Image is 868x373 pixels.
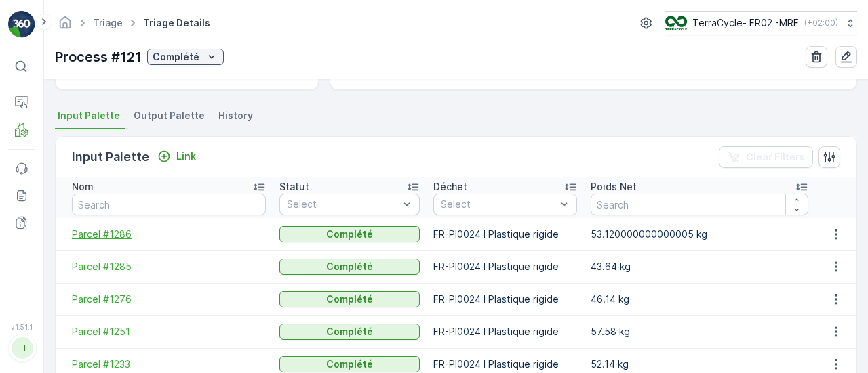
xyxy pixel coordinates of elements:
a: Homepage [58,20,73,32]
a: Triage [93,17,123,28]
p: Poids Net [591,180,637,194]
img: logo [8,11,35,38]
button: Complété [147,49,224,65]
p: Nom [72,180,94,194]
a: Parcel #1276 [72,292,266,306]
p: 57.58 kg [591,325,808,338]
span: Triage Details [140,16,213,30]
input: Search [591,194,808,215]
img: terracycle.png [665,16,687,30]
p: ( +02:00 ) [804,18,838,28]
span: Output Palette [134,109,205,123]
p: FR-PI0024 I Plastique rigide [433,325,578,338]
p: Input Palette [72,148,149,167]
p: Complété [153,50,199,64]
span: v 1.51.1 [8,323,35,331]
p: Statut [279,180,309,194]
p: Select [287,198,399,211]
button: TT [8,334,35,362]
button: Complété [279,291,420,307]
button: Complété [279,356,420,372]
p: Process #121 [55,47,142,67]
p: Clear Filters [746,150,805,164]
button: Complété [279,259,420,275]
a: Parcel #1251 [72,325,266,338]
button: Clear Filters [719,146,813,168]
a: Parcel #1285 [72,260,266,273]
p: 53.120000000000005 kg [591,227,808,241]
p: Link [176,150,196,163]
a: Parcel #1286 [72,227,266,241]
p: FR-PI0024 I Plastique rigide [433,260,578,273]
button: Complété [279,226,420,242]
p: Complété [326,325,373,338]
input: Search [72,194,266,215]
p: 43.64 kg [591,260,808,273]
p: FR-PI0024 I Plastique rigide [433,292,578,306]
p: TerraCycle- FR02 -MRF [692,16,799,30]
button: TerraCycle- FR02 -MRF(+02:00) [665,11,857,35]
p: Déchet [433,180,467,194]
span: Input Palette [58,109,120,123]
div: TT [12,337,33,359]
button: Link [152,148,201,164]
button: Complété [279,324,420,340]
p: Complété [326,357,373,371]
a: Parcel #1233 [72,357,266,371]
p: 46.14 kg [591,292,808,306]
p: Complété [326,260,373,273]
p: Complété [326,227,373,241]
span: History [218,109,253,123]
p: FR-PI0024 I Plastique rigide [433,357,578,371]
p: Select [441,198,557,211]
p: FR-PI0024 I Plastique rigide [433,227,578,241]
p: 52.14 kg [591,357,808,371]
p: Complété [326,292,373,306]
